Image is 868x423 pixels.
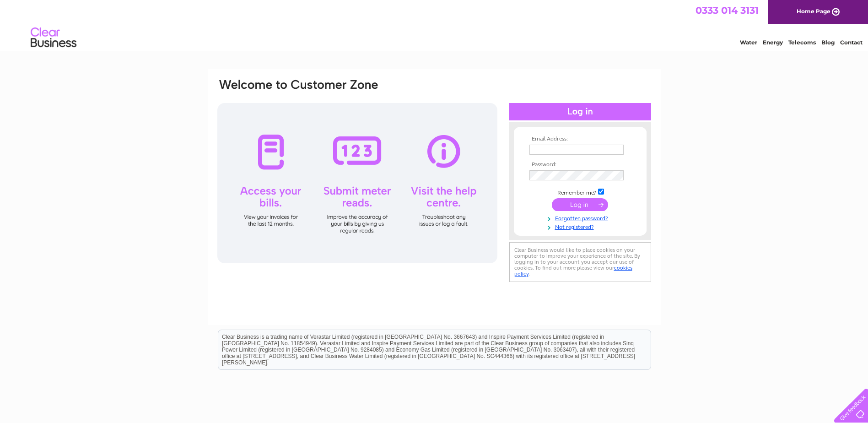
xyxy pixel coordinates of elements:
td: Remember me? [527,187,633,196]
a: cookies policy [514,265,632,277]
a: Contact [840,39,863,46]
input: Submit [552,198,608,211]
a: Telecoms [788,39,816,46]
th: Email Address: [527,136,633,142]
a: 0333 014 3131 [695,5,759,16]
img: logo.png [30,24,77,52]
a: Energy [763,39,783,46]
div: Clear Business would like to place cookies on your computer to improve your experience of the sit... [509,242,651,282]
th: Password: [527,162,633,168]
a: Blog [821,39,835,46]
a: Forgotten password? [529,213,633,222]
a: Water [740,39,757,46]
div: Clear Business is a trading name of Verastar Limited (registered in [GEOGRAPHIC_DATA] No. 3667643... [218,5,651,44]
a: Not registered? [529,222,633,231]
